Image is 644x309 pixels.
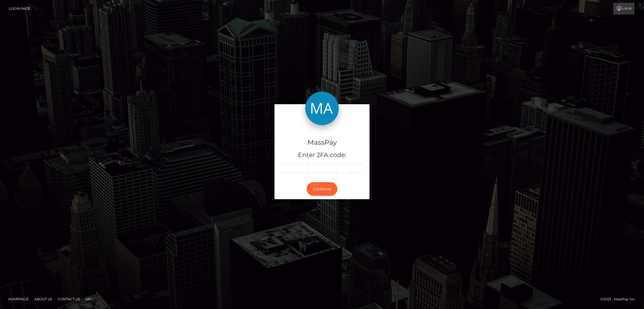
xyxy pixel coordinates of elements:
button: Continue [307,182,337,196]
img: MassPay [305,92,339,125]
a: API [83,295,94,303]
div: © 2025 , MassPay Inc. [600,296,640,302]
a: Login [613,3,634,15]
a: Contact Us [55,295,82,303]
a: About Us [32,295,54,303]
h5: Enter 2FA code: [279,151,365,160]
h4: MassPay [279,138,365,148]
a: Login Page [9,3,30,15]
a: Homepage [6,295,31,303]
